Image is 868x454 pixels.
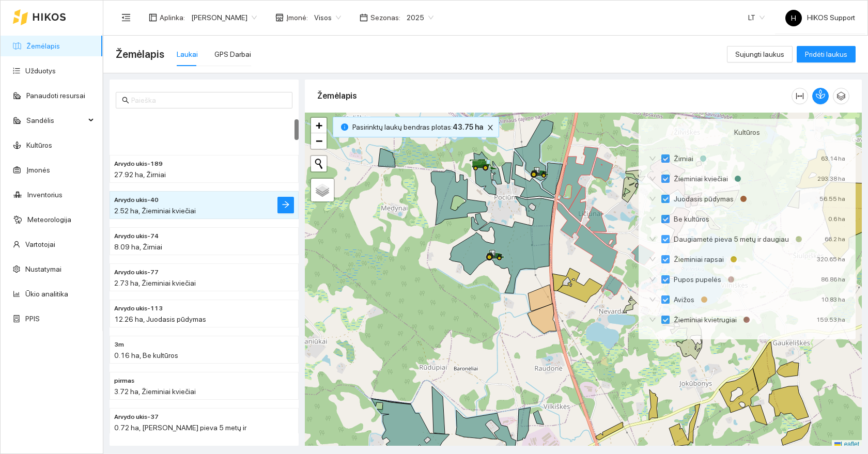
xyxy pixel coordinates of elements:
[114,207,196,215] span: 2.52 ha, Žieminiai kviečiai
[114,340,124,350] span: 3m
[122,97,129,104] span: search
[114,376,134,386] span: pirmas
[360,13,368,22] span: calendar
[177,49,198,60] div: Laukai
[670,173,732,184] span: Žieminiai kviečiai
[214,49,251,60] div: GPS Darbai
[670,233,793,245] span: Daugiametė pieva 5 metų ir daugiau
[649,296,656,303] span: down
[791,10,796,26] span: H
[816,314,845,325] div: 159.53 ha
[670,314,741,325] span: Žieminiai kvietrugiai
[114,159,163,169] span: Arvydo ukis-189
[277,197,294,213] button: arrow-right
[352,121,483,133] span: Pasirinktų laukų bendras plotas :
[316,134,322,147] span: −
[670,254,728,265] span: Žieminiai rapsai
[27,215,71,224] a: Meteorologija
[819,193,845,205] div: 56.55 ha
[825,233,845,245] div: 66.2 ha
[649,256,656,263] span: down
[316,119,322,132] span: +
[282,200,290,210] span: arrow-right
[114,412,159,422] span: Arvydo ukis-37
[649,155,656,162] span: down
[25,67,56,75] a: Užduotys
[317,81,792,111] div: Žemėlapis
[817,254,845,265] div: 320.65 ha
[341,123,348,131] span: info-circle
[191,10,257,25] span: Arvydas Paukštys
[649,175,656,182] span: down
[26,110,85,131] span: Sandėlis
[834,441,859,448] a: Leaflet
[311,118,327,133] a: Zoom in
[792,92,808,100] span: column-width
[792,88,808,104] button: column-width
[131,95,286,106] input: Paieška
[114,195,159,205] span: Arvydo ukis-40
[748,10,765,25] span: LT
[149,13,157,22] span: layout
[25,265,61,273] a: Nustatymai
[116,46,164,62] span: Žemėlapis
[649,276,656,283] span: down
[670,213,714,225] span: Be kultūros
[670,274,725,285] span: Pupos pupelės
[311,179,334,201] a: Layers
[805,49,847,60] span: Pridėti laukus
[26,42,60,50] a: Žemėlapis
[484,121,497,134] button: close
[114,268,159,277] span: Arvydo ukis-77
[25,290,68,298] a: Ūkio analitika
[727,50,793,58] a: Sujungti laukus
[485,124,496,131] span: close
[114,351,178,359] span: 0.16 ha, Be kultūros
[27,191,63,199] a: Inventorius
[26,91,85,100] a: Panaudoti resursai
[114,387,196,396] span: 3.72 ha, Žieminiai kviečiai
[670,294,699,305] span: Avižos
[114,424,246,443] span: 0.72 ha, [PERSON_NAME] pieva 5 metų ir daugiau
[121,13,131,22] span: menu-fold
[821,274,845,285] div: 86.86 ha
[453,123,483,131] b: 43.75 ha
[114,231,159,241] span: Arvydo ukis-74
[817,173,845,184] div: 293.38 ha
[821,153,845,164] div: 63.14 ha
[407,10,433,25] span: 2025
[735,49,784,60] span: Sujungti laukus
[727,46,793,62] button: Sujungti laukus
[114,304,163,314] span: Arvydo ukis-113
[797,46,856,62] button: Pridėti laukus
[828,213,845,225] div: 0.6 ha
[821,294,845,305] div: 10.83 ha
[314,10,341,25] span: Visos
[275,13,284,22] span: shop
[649,195,656,202] span: down
[114,315,206,323] span: 12.26 ha, Juodasis pūdymas
[797,50,856,58] a: Pridėti laukus
[311,156,327,171] button: Initiate a new search
[25,315,40,323] a: PPIS
[160,12,185,23] span: Aplinka :
[26,141,52,149] a: Kultūros
[649,316,656,323] span: down
[25,240,55,248] a: Vartotojai
[26,166,50,174] a: Įmonės
[370,12,400,23] span: Sezonas :
[670,193,738,205] span: Juodasis pūdymas
[649,215,656,223] span: down
[286,12,308,23] span: Įmonė :
[114,243,162,251] span: 8.09 ha, Žirniai
[785,13,855,22] span: HIKOS Support
[670,153,698,164] span: Žirniai
[311,133,327,149] a: Zoom out
[649,236,656,243] span: down
[114,170,166,179] span: 27.92 ha, Žirniai
[116,7,136,28] button: menu-fold
[734,127,760,138] span: Kultūros
[114,279,196,287] span: 2.73 ha, Žieminiai kviečiai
